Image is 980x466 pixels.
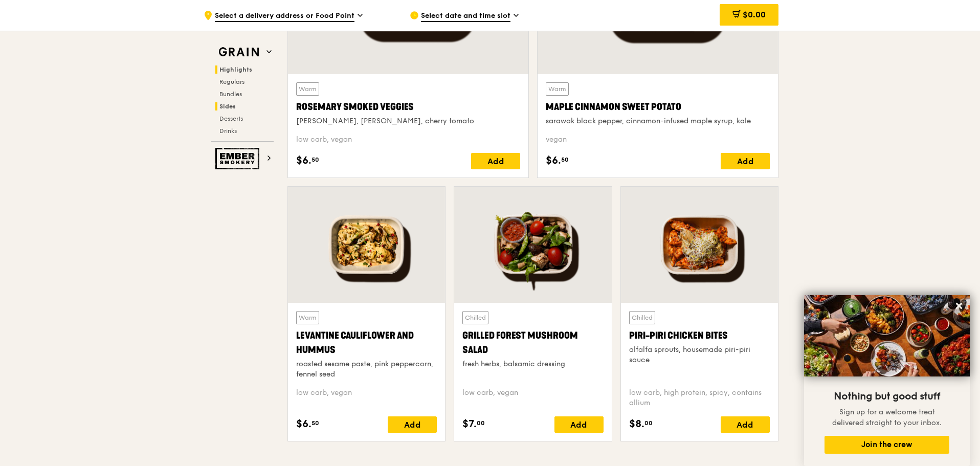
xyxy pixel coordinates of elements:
[629,388,770,408] div: low carb, high protein, spicy, contains allium
[421,11,510,22] span: Select date and time slot
[546,153,561,168] span: $6.
[951,298,967,314] button: Close
[834,390,940,403] span: Nothing but good stuff
[311,419,319,427] span: 50
[462,416,477,432] span: $7.
[215,148,262,169] img: Ember Smokery web logo
[554,416,604,433] div: Add
[388,416,437,433] div: Add
[296,116,520,126] div: [PERSON_NAME], [PERSON_NAME], cherry tomato
[629,345,770,365] div: alfalfa sprouts, housemade piri-piri sauce
[471,153,520,169] div: Add
[296,328,437,357] div: Levantine Cauliflower and Hummus
[296,416,311,432] span: $6.
[219,115,243,122] span: Desserts
[219,91,242,98] span: Bundles
[832,408,942,427] span: Sign up for a welcome treat delivered straight to your inbox.
[804,295,970,376] img: DSC07876-Edit02-Large.jpeg
[296,82,319,96] div: Warm
[462,328,603,357] div: Grilled Forest Mushroom Salad
[462,388,603,408] div: low carb, vegan
[546,82,569,96] div: Warm
[219,103,236,110] span: Sides
[561,156,569,164] span: 50
[629,416,644,432] span: $8.
[546,100,770,114] div: Maple Cinnamon Sweet Potato
[629,311,655,324] div: Chilled
[462,359,603,369] div: fresh herbs, balsamic dressing
[296,153,311,168] span: $6.
[721,153,770,169] div: Add
[296,135,520,145] div: low carb, vegan
[296,100,520,114] div: Rosemary Smoked Veggies
[311,156,319,164] span: 50
[219,127,237,135] span: Drinks
[296,359,437,380] div: roasted sesame paste, pink peppercorn, fennel seed
[219,66,252,73] span: Highlights
[825,436,949,454] button: Join the crew
[296,388,437,408] div: low carb, vegan
[219,78,244,85] span: Regulars
[215,43,262,61] img: Grain web logo
[215,11,354,22] span: Select a delivery address or Food Point
[546,135,770,145] div: vegan
[743,10,766,19] span: $0.00
[644,419,653,427] span: 00
[721,416,770,433] div: Add
[462,311,488,324] div: Chilled
[546,116,770,126] div: sarawak black pepper, cinnamon-infused maple syrup, kale
[477,419,485,427] span: 00
[296,311,319,324] div: Warm
[629,328,770,343] div: Piri-piri Chicken Bites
